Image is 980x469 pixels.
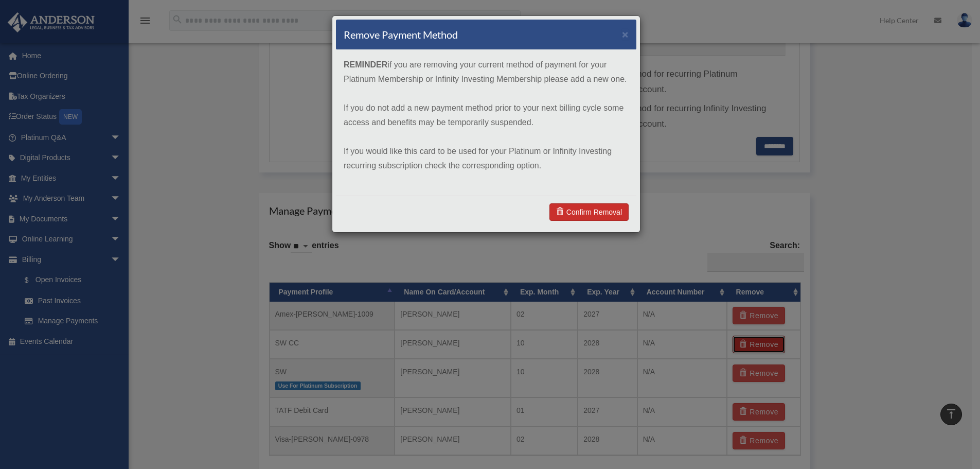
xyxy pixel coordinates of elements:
div: Options [4,41,976,50]
div: Sign out [4,50,976,60]
p: If you would like this card to be used for your Platinum or Infinity Investing recurring subscrip... [344,144,629,173]
div: Sort New > Old [4,13,976,23]
button: × [622,29,629,40]
div: Sort A > Z [4,4,976,13]
a: Confirm Removal [549,203,629,221]
h4: Remove Payment Method [344,27,458,42]
div: if you are removing your current method of payment for your Platinum Membership or Infinity Inves... [336,50,636,195]
div: Move To ... [4,69,976,78]
div: Move To ... [4,23,976,32]
div: Delete [4,32,976,41]
div: Rename [4,60,976,69]
p: If you do not add a new payment method prior to your next billing cycle some access and benefits ... [344,101,629,130]
strong: REMINDER [344,60,387,69]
